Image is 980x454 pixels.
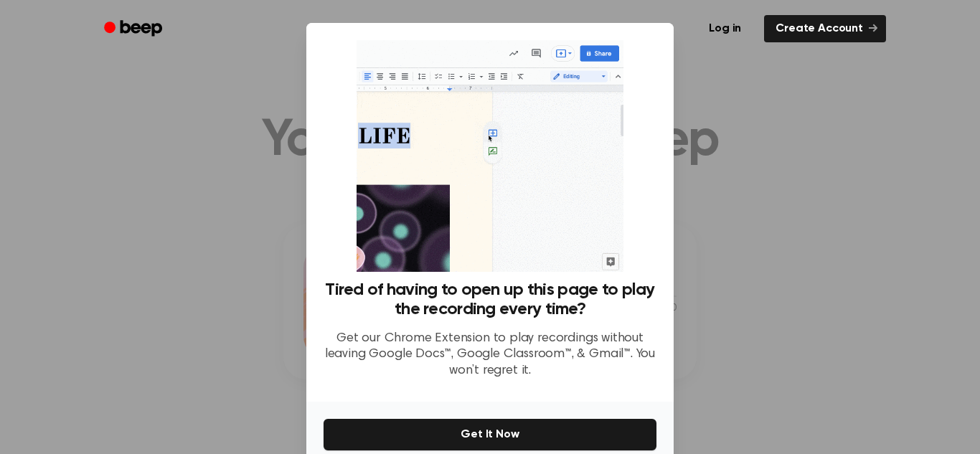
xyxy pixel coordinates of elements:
a: Beep [94,15,175,43]
a: Create Account [764,15,886,42]
h3: Tired of having to open up this page to play the recording every time? [324,280,656,319]
button: Get It Now [324,419,656,450]
a: Log in [694,12,755,45]
img: Beep extension in action [357,40,623,272]
p: Get our Chrome Extension to play recordings without leaving Google Docs™, Google Classroom™, & Gm... [324,331,656,379]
